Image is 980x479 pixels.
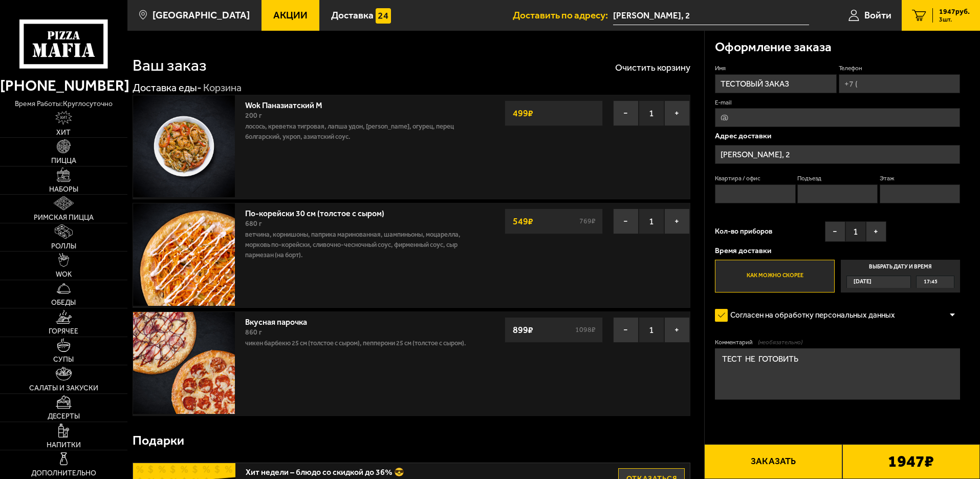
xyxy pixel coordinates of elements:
h1: Ваш заказ [133,57,207,74]
span: Горячее [49,328,78,335]
span: Хит [56,129,71,136]
span: Салаты и закуски [29,385,98,392]
button: − [613,100,639,126]
span: 3 шт. [939,16,970,23]
a: По-корейски 30 см (толстое с сыром) [245,205,395,218]
span: Войти [864,10,891,20]
span: [DATE] [854,276,872,288]
span: Десерты [48,413,80,420]
p: ветчина, корнишоны, паприка маринованная, шампиньоны, моцарелла, морковь по-корейски, сливочно-че... [245,230,472,260]
span: Доставить по адресу: [513,10,613,20]
span: Акции [273,10,308,20]
button: + [664,100,690,126]
p: Чикен Барбекю 25 см (толстое с сыром), Пепперони 25 см (толстое с сыром). [245,338,472,348]
span: Доставка [331,10,374,20]
label: Имя [715,64,836,73]
span: Обеды [51,299,76,306]
input: Имя [715,74,836,93]
span: 860 г [245,328,262,337]
label: Телефон [839,64,960,73]
h3: Подарки [133,434,184,447]
span: [GEOGRAPHIC_DATA] [153,10,250,20]
button: − [613,209,639,234]
span: Кол-во приборов [715,228,772,235]
strong: 899 ₽ [510,320,536,340]
label: Согласен на обработку персональных данных [715,305,905,326]
span: WOK [56,271,72,278]
a: Wok Паназиатский M [245,97,333,110]
h3: Оформление заказа [715,41,832,54]
s: 1098 ₽ [574,326,597,334]
span: Пицца [51,157,76,164]
button: Заказать [704,444,842,479]
span: 680 г [245,219,262,228]
label: Квартира / офис [715,174,795,183]
span: 1 [845,221,866,242]
p: Время доставки [715,247,960,255]
strong: 499 ₽ [510,103,536,123]
label: Выбрать дату и время [841,260,960,293]
a: Доставка еды- [133,81,202,94]
span: Наборы [49,186,78,193]
span: (необязательно) [758,338,802,347]
span: 1947 руб. [939,8,970,15]
label: Как можно скорее [715,260,834,293]
a: Вкусная парочка [245,314,317,327]
span: 17:45 [924,276,938,288]
span: 200 г [245,111,262,120]
span: Дополнительно [31,470,96,477]
label: Комментарий [715,338,960,347]
span: Хит недели – блюдо со скидкой до 36% 😎 [246,463,580,476]
span: 1 [639,209,664,234]
span: 1 [639,100,664,126]
div: Корзина [203,81,242,95]
input: Ваш адрес доставки [613,6,809,25]
strong: 549 ₽ [510,212,536,231]
span: Супы [53,356,74,363]
span: Роллы [51,243,76,250]
label: Этаж [880,174,960,183]
p: Адрес доставки [715,132,960,140]
button: + [866,221,886,242]
span: 1 [639,317,664,343]
span: Римская пицца [34,214,94,221]
input: @ [715,108,960,127]
b: 1947 ₽ [888,453,934,470]
input: +7 ( [839,74,960,93]
label: E-mail [715,98,960,107]
p: лосось, креветка тигровая, лапша удон, [PERSON_NAME], огурец, перец болгарский, укроп, азиатский ... [245,121,472,142]
img: 15daf4d41897b9f0e9f617042186c801.svg [376,8,391,24]
button: Очистить корзину [615,63,690,72]
button: + [664,209,690,234]
span: Напитки [47,442,81,449]
s: 769 ₽ [578,218,597,225]
button: − [825,221,845,242]
label: Подъезд [797,174,878,183]
button: + [664,317,690,343]
button: − [613,317,639,343]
